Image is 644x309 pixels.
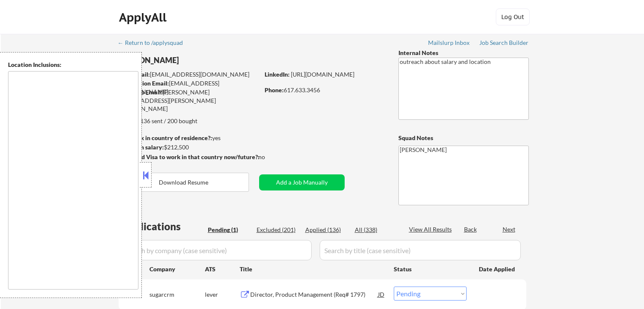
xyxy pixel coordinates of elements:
[119,55,293,66] div: [PERSON_NAME]
[118,134,257,142] div: yes
[118,134,212,141] strong: Can work in country of residence?:
[258,153,282,161] div: no
[149,265,205,273] div: Company
[409,225,454,234] div: View All Results
[205,265,240,273] div: ATS
[118,117,259,125] div: 136 sent / 200 bought
[428,39,470,48] a: Mailslurp Inbox
[205,290,240,299] div: lever
[119,79,259,96] div: [EMAIL_ADDRESS][DOMAIN_NAME]
[121,240,312,260] input: Search by company (case sensitive)
[8,61,138,69] div: Location Inclusions:
[208,226,250,234] div: Pending (1)
[121,221,205,232] div: Applications
[265,86,284,94] strong: Phone:
[257,226,299,234] div: Excluded (201)
[398,49,529,57] div: Internal Notes
[250,290,378,299] div: Director, Product Management (Req# 1797)
[119,153,260,160] strong: Will need Visa to work in that country now/future?:
[291,71,354,78] a: [URL][DOMAIN_NAME]
[355,226,397,234] div: All (338)
[118,143,259,152] div: $212,500
[119,10,169,25] div: ApplyAll
[119,70,259,79] div: [EMAIL_ADDRESS][DOMAIN_NAME]
[118,40,191,46] div: ← Return to /applysquad
[496,8,530,25] button: Log Out
[320,240,521,260] input: Search by title (case sensitive)
[377,287,386,302] div: JD
[428,40,470,46] div: Mailslurp Inbox
[479,265,516,273] div: Date Applied
[464,225,478,234] div: Back
[119,173,249,192] button: Download Resume
[479,40,529,46] div: Job Search Builder
[398,134,529,142] div: Squad Notes
[265,71,290,78] strong: LinkedIn:
[503,225,516,234] div: Next
[118,39,191,48] a: ← Return to /applysquad
[305,226,348,234] div: Applied (136)
[240,265,386,273] div: Title
[259,174,345,190] button: Add a Job Manually
[265,86,384,94] div: 617.633.3456
[394,261,467,276] div: Status
[119,88,259,113] div: [PERSON_NAME][EMAIL_ADDRESS][PERSON_NAME][DOMAIN_NAME]
[149,290,205,299] div: sugarcrm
